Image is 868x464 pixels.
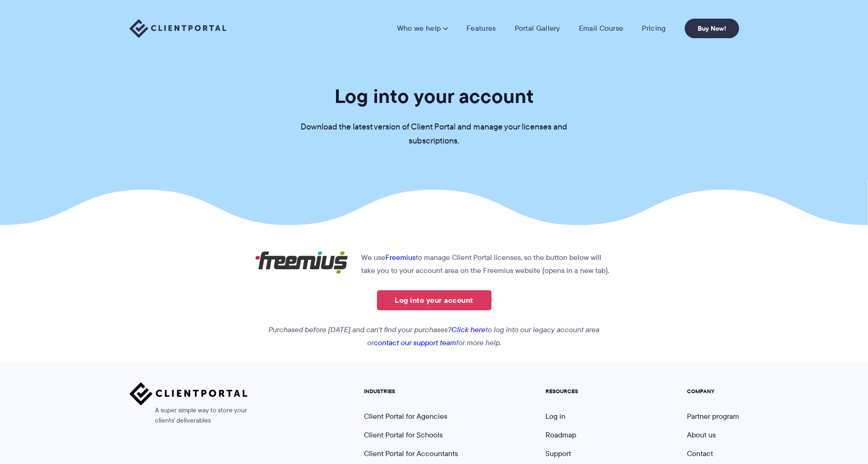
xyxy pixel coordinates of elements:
span: A super simple way to store your clients' deliverables [129,405,248,426]
img: Freemius logo [255,251,348,274]
a: Freemius [385,252,416,263]
h5: INDUSTRIES [364,388,458,395]
a: contact our support team [374,337,456,348]
a: Features [466,24,496,33]
a: Log in [545,411,565,422]
a: Who we help [397,24,448,33]
a: Log into your account [377,290,491,310]
a: About us [687,430,716,440]
a: Client Portal for Agencies [364,411,447,422]
a: Pricing [642,24,666,33]
h5: RESOURCES [545,388,599,395]
a: Roadmap [545,430,576,440]
a: Buy Now! [685,19,739,38]
a: Email Course [579,24,624,33]
a: Click here [451,324,485,335]
p: We use to manage Client Portal licenses, so the button below will take you to your account area o... [255,251,613,277]
a: Contact [687,448,713,459]
h1: Log into your account [335,84,534,109]
h5: COMPANY [687,388,739,395]
em: Purchased before [DATE] and can't find your purchases? to log into our legacy account area or for... [269,324,599,348]
a: Client Portal for Accountants [364,448,458,459]
a: Support [545,448,571,459]
a: Client Portal for Schools [364,430,443,440]
a: Portal Gallery [515,24,560,33]
a: Partner program [687,411,739,422]
p: Download the latest version of Client Portal and manage your licenses and subscriptions. [295,120,574,148]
